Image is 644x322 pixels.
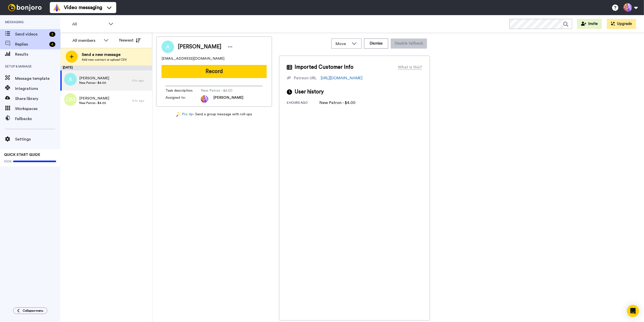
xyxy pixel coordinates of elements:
[398,64,422,70] div: What is this?
[82,58,127,62] span: Add new contact or upload CSV
[336,41,349,47] span: Move
[115,35,144,45] button: Newest
[60,65,152,70] div: [DATE]
[319,100,355,106] div: New Patron - $4.00
[79,101,109,105] span: New Patron - $4.00
[53,4,61,12] img: vm-color.svg
[391,39,427,49] button: Disable fallback
[79,81,109,85] span: New Patron - $4.00
[79,96,109,101] span: [PERSON_NAME]
[23,309,43,313] span: Collapse menu
[64,73,77,86] img: a.png
[15,106,60,112] span: Workspaces
[176,112,181,117] img: magic-wand.svg
[82,52,127,58] span: Send a new message
[64,93,77,106] img: om.png
[15,136,60,142] span: Settings
[64,4,102,11] span: Video messaging
[15,86,60,92] span: Integrations
[294,75,316,81] div: Patreon URL
[201,95,208,103] img: photo.jpg
[49,32,55,37] div: 2
[132,99,150,103] div: 9 hr. ago
[213,95,243,103] span: [PERSON_NAME]
[162,56,224,61] span: [EMAIL_ADDRESS][DOMAIN_NAME]
[6,4,44,11] img: bj-logo-header-white.svg
[162,41,174,53] img: Image of Antti
[166,88,201,93] span: Task description :
[364,39,388,49] button: Dismiss
[15,76,60,82] span: Message template
[577,19,602,29] button: Invite
[13,307,47,314] button: Collapse menu
[72,21,106,27] span: All
[15,41,47,47] span: Replies
[295,88,324,96] span: User history
[15,116,60,122] span: Fallbacks
[15,31,47,37] span: Send videos
[321,76,363,80] a: [URL][DOMAIN_NAME]
[176,112,193,117] a: Pro tip
[201,88,249,93] span: New Patron - $4.00
[79,76,109,81] span: [PERSON_NAME]
[162,65,267,78] button: Record
[15,51,60,57] span: Results
[4,159,12,163] span: 100%
[627,305,639,317] div: Open Intercom Messenger
[132,79,150,83] div: 5 hr. ago
[166,95,201,103] span: Assigned to:
[4,153,40,157] span: QUICK START GUIDE
[72,38,101,44] div: All members
[287,101,319,106] div: 5 hours ago
[607,19,636,29] button: Upgrade
[49,42,55,47] div: 4
[178,43,221,51] span: [PERSON_NAME]
[156,112,272,117] div: - Send a group message with roll-ups
[15,96,60,102] span: Share library
[295,63,353,71] span: Imported Customer Info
